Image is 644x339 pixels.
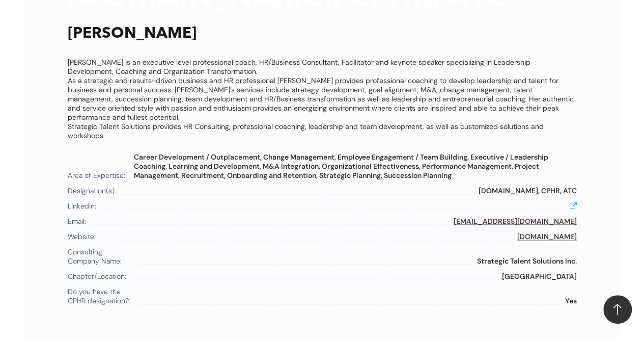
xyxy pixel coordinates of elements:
[68,58,577,140] p: [PERSON_NAME] is an executive level professional coach, HR/Business Consultant, Facilitator and k...
[502,272,577,281] span: [GEOGRAPHIC_DATA]
[502,272,577,281] span: Calgary
[68,201,96,211] span: LinkedIn
[517,232,577,241] a: [DOMAIN_NAME]
[479,186,577,195] span: [DOMAIN_NAME], CPHR, ATC
[68,22,577,45] h2: [PERSON_NAME]
[68,217,86,226] span: Email
[68,186,116,195] span: Designation(s)
[477,256,577,266] span: Strategic Talent Solutions Inc.
[68,247,134,266] span: Consulting Company Name
[565,296,577,305] span: Yes
[68,287,134,305] span: Do you have the CPHR designation?
[134,152,548,180] span: Career Development / Outplacement, Change Management, Employee Engagement / Team Building, Execut...
[68,232,96,241] span: Website
[68,272,126,281] span: Chapter/Location
[517,232,577,241] span: www.strategictalent.ca
[570,201,577,211] span: https://ca.linkedin.com/in/michellemalfait
[454,217,577,226] a: [EMAIL_ADDRESS][DOMAIN_NAME]
[68,171,125,180] span: Area of Expertise
[134,152,577,180] span: Career Development / Outplacement, Change Management, Employee Engagement / Team Building, Execut...
[479,186,577,195] span: B.Sc, CPHR, ATC
[454,217,577,226] span: mcihelle@strategictalent.ca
